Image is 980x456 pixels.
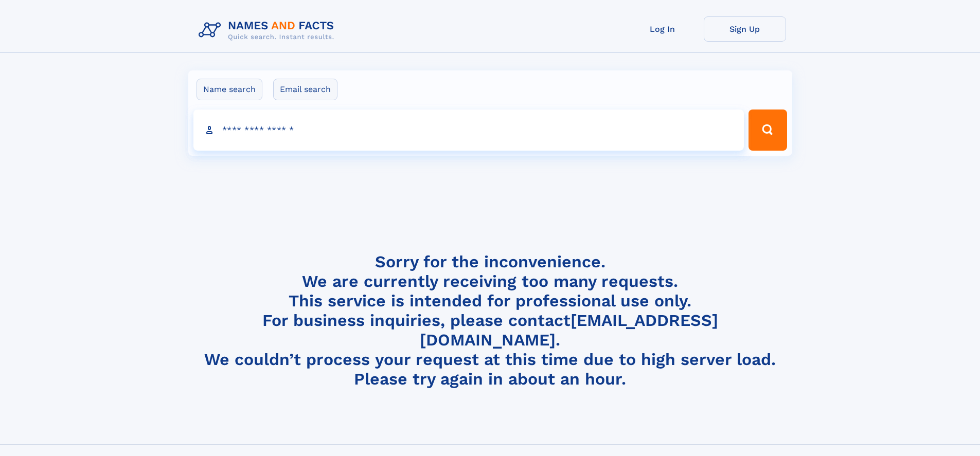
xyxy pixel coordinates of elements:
[420,311,718,350] a: [EMAIL_ADDRESS][DOMAIN_NAME]
[197,79,262,100] label: Name search
[704,16,786,42] a: Sign Up
[194,252,786,389] h4: Sorry for the inconvenience. We are currently receiving too many requests. This service is intend...
[193,110,744,151] input: search input
[621,16,704,42] a: Log In
[749,110,787,151] button: Search Button
[273,79,337,100] label: Email search
[194,16,343,44] img: Logo Names and Facts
